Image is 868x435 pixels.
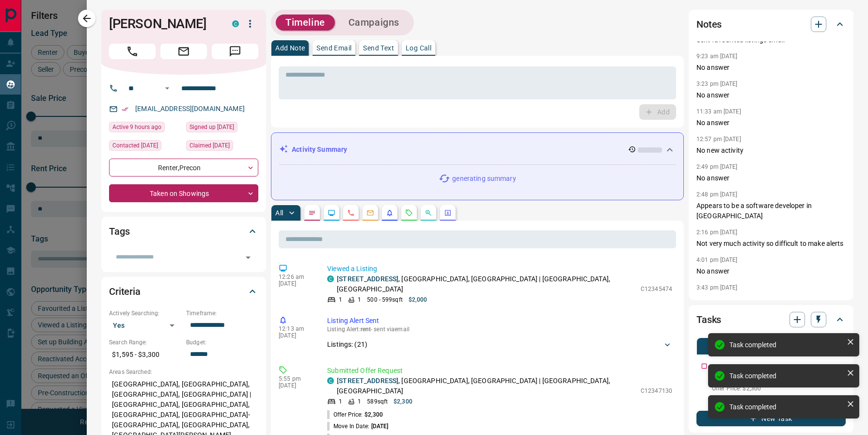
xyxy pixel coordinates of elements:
p: Actively Searching: [109,309,181,318]
p: 3:23 pm [DATE] [696,81,738,87]
p: Listing Alert : - sent via email [327,326,672,333]
div: Mon Aug 18 2025 [109,122,181,135]
div: Task completed [729,372,843,380]
p: [DATE] [279,332,313,339]
svg: Calls [347,209,355,217]
p: Areas Searched: [109,368,258,376]
div: Listings: (21) [327,336,672,354]
div: Notes [696,13,846,36]
svg: Listing Alerts [386,209,394,217]
p: 3:43 pm [DATE] [696,284,738,291]
p: C12345474 [641,285,672,293]
p: Log Call [406,45,431,51]
p: Move In Date: [327,422,388,431]
p: 589 sqft [367,397,388,406]
p: generating summary [452,174,516,184]
svg: Agent Actions [444,209,452,217]
p: [DATE] [279,382,313,389]
p: 2:49 pm [DATE] [696,163,738,170]
p: $1,595 - $3,300 [109,347,181,363]
p: Timeframe: [186,309,258,318]
p: $2,000 [409,295,427,304]
span: Contacted [DATE] [112,141,158,150]
div: Task completed [729,403,843,411]
p: 1 [339,295,342,304]
div: Tue Jan 14 2025 [186,140,258,154]
a: [EMAIL_ADDRESS][DOMAIN_NAME] [135,105,245,113]
p: Send Email [316,45,351,51]
span: [DATE] [371,423,389,430]
div: Activity Summary [279,141,676,159]
div: Taken on Showings [109,184,258,202]
svg: Email Verified [122,106,128,113]
span: Message [212,44,258,59]
div: Tags [109,220,258,243]
p: Add Note [275,45,305,51]
p: 2:48 pm [DATE] [696,191,738,198]
a: [STREET_ADDRESS] [337,377,398,385]
p: Budget: [186,338,258,347]
span: Signed up [DATE] [189,122,234,132]
p: 12:26 am [279,274,313,280]
p: 12:57 pm [DATE] [696,136,741,143]
button: Timeline [276,15,335,31]
button: Open [161,82,173,94]
p: No answer [696,90,846,100]
p: 12:13 am [279,325,313,332]
p: 1 [339,397,342,406]
div: Wed Jul 30 2025 [109,140,181,154]
p: 2:16 pm [DATE] [696,229,738,236]
p: 5:55 pm [279,375,313,382]
span: Call [109,44,156,59]
div: Renter , Precon [109,159,258,177]
p: Submitted Offer Request [327,366,672,376]
p: [DATE] [279,280,313,287]
p: Listings: ( 21 ) [327,339,367,350]
svg: Opportunities [425,209,432,217]
p: No answer [696,118,846,128]
p: Not very much activity so difficult to make alerts [696,239,846,249]
p: No answer [696,63,846,73]
div: condos.ca [327,275,334,282]
div: Task completed [729,341,843,349]
svg: Lead Browsing Activity [328,209,335,217]
div: Yes [109,318,181,333]
span: Claimed [DATE] [189,141,230,150]
div: condos.ca [327,377,334,384]
h2: Tasks [696,312,721,327]
p: 1 [358,397,361,406]
div: Tasks [696,308,846,331]
p: No answer [696,173,846,183]
p: , [GEOGRAPHIC_DATA], [GEOGRAPHIC_DATA] | [GEOGRAPHIC_DATA], [GEOGRAPHIC_DATA] [337,376,636,396]
svg: Notes [308,209,316,217]
p: 1 [358,295,361,304]
p: Search Range: [109,338,181,347]
span: Active 9 hours ago [112,122,161,132]
p: 9:23 am [DATE] [696,53,738,60]
svg: Emails [366,209,374,217]
h2: Criteria [109,284,141,299]
h2: Tags [109,224,129,239]
button: Open [241,251,255,264]
p: Activity Summary [292,145,347,155]
p: C12347130 [641,387,672,395]
p: 11:33 am [DATE] [696,108,741,115]
svg: Requests [405,209,413,217]
p: No answer [696,266,846,276]
p: Viewed a Listing [327,264,672,274]
div: Tue Jan 14 2025 [186,122,258,135]
p: All [275,209,283,216]
a: [STREET_ADDRESS] [337,275,398,283]
p: Listing Alert Sent [327,316,672,326]
p: Send Text [363,45,394,51]
p: , [GEOGRAPHIC_DATA], [GEOGRAPHIC_DATA] | [GEOGRAPHIC_DATA], [GEOGRAPHIC_DATA] [337,274,636,294]
span: $2,300 [364,411,383,418]
div: Criteria [109,280,258,303]
div: condos.ca [232,20,239,27]
button: New Task [696,411,846,426]
p: Appears to be a software developer in [GEOGRAPHIC_DATA] [696,201,846,221]
button: Campaigns [339,15,409,31]
h1: [PERSON_NAME] [109,16,218,32]
p: $2,300 [394,397,412,406]
span: rent [361,326,371,333]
